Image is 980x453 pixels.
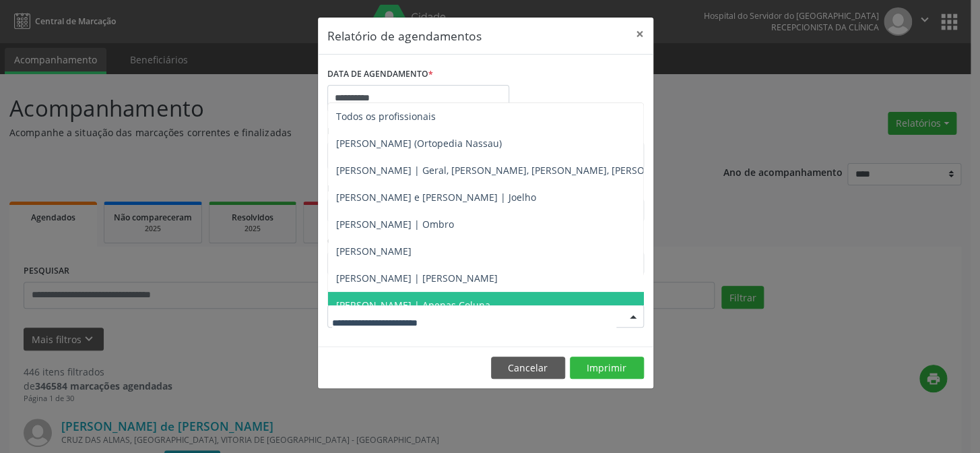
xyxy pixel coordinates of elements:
span: [PERSON_NAME] | Ombro [336,218,454,231]
h5: Relatório de agendamentos [327,27,482,44]
button: Imprimir [570,357,644,380]
button: Cancelar [491,357,565,380]
button: Close [626,18,653,51]
span: [PERSON_NAME] (Ortopedia Nassau) [336,137,502,150]
span: [PERSON_NAME] | Geral, [PERSON_NAME], [PERSON_NAME], [PERSON_NAME] e [PERSON_NAME] [336,164,773,177]
label: DATA DE AGENDAMENTO [327,64,433,85]
span: [PERSON_NAME] [336,245,412,258]
span: [PERSON_NAME] e [PERSON_NAME] | Joelho [336,191,536,204]
span: Todos os profissionais [336,110,436,123]
span: [PERSON_NAME] | Apenas Coluna [336,299,490,311]
span: [PERSON_NAME] | [PERSON_NAME] [336,272,498,284]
